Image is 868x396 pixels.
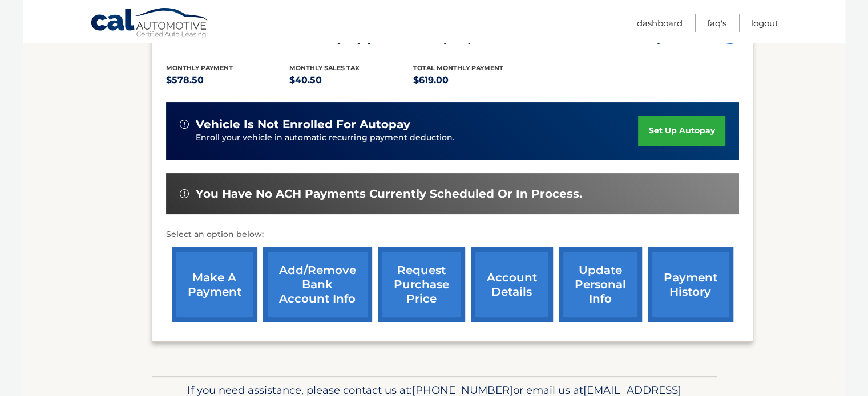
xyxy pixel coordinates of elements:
a: make a payment [172,247,257,322]
p: Select an option below: [166,228,739,242]
a: Add/Remove bank account info [263,247,372,322]
img: alert-white.svg [180,189,189,198]
a: payment history [648,247,733,322]
span: Monthly sales Tax [289,64,360,72]
span: Monthly Payment [166,64,233,72]
p: $40.50 [289,72,413,88]
a: account details [471,247,553,322]
span: Total Monthly Payment [413,64,503,72]
span: You have no ACH payments currently scheduled or in process. [196,187,582,201]
a: Logout [751,14,778,32]
img: alert-white.svg [180,120,189,129]
a: set up autopay [638,116,725,146]
a: request purchase price [378,247,465,322]
a: Dashboard [637,14,683,32]
span: vehicle is not enrolled for autopay [196,117,410,132]
p: $619.00 [413,72,537,88]
a: Cal Automotive [90,7,210,40]
a: FAQ's [707,14,726,32]
a: update personal info [559,247,642,322]
p: Enroll your vehicle in automatic recurring payment deduction. [196,132,639,144]
p: $578.50 [166,72,290,88]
